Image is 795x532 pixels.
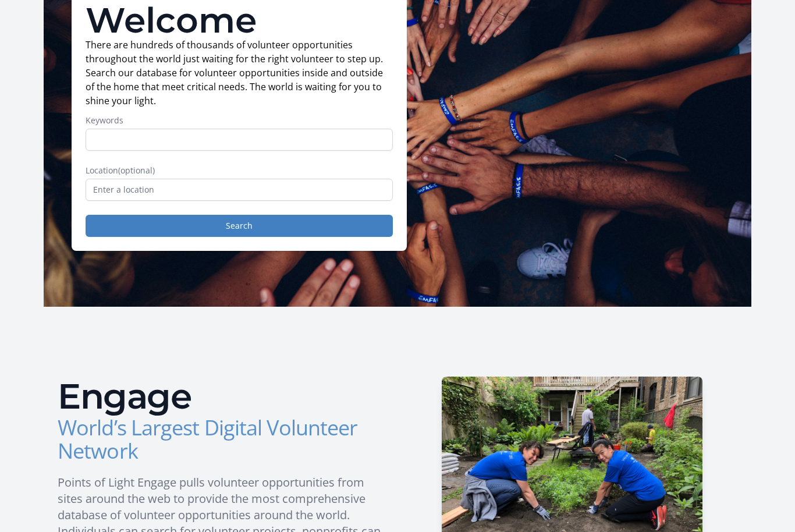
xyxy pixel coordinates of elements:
label: Location [86,165,393,177]
p: There are hundreds of thousands of volunteer opportunities throughout the world just waiting for ... [86,38,393,108]
h3: World’s Largest Digital Volunteer Network [58,417,388,463]
label: Keywords [86,115,393,127]
h1: Welcome [86,3,393,38]
h2: Engage [58,380,388,414]
input: Enter a location [86,179,393,201]
span: (optional) [118,165,155,176]
button: Search [86,215,393,237]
